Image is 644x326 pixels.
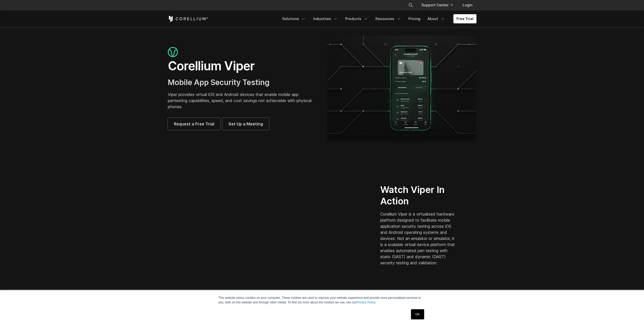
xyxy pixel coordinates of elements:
[380,184,457,207] h2: Watch Viper In Action
[168,47,178,57] img: viper_icon_large
[168,58,317,74] h1: Corellium Viper
[357,301,376,304] a: Privacy Policy.
[380,211,457,266] p: Corellium Viper is a virtualized hardware platform designed to facilitate mobile application secu...
[453,14,476,23] a: Free Trial
[168,16,208,22] a: Corellium Home
[327,36,476,141] img: viper_hero
[310,14,341,23] a: Industries
[279,14,309,23] a: Solutions
[411,309,424,319] a: OK
[174,121,214,127] span: Request a Free Trial
[402,1,476,10] div: Navigation Menu
[168,91,317,110] p: Viper provides virtual iOS and Android devices that enable mobile app pentesting capabilities, sp...
[417,1,457,10] a: Support Center
[168,118,220,130] a: Request a Free Trial
[228,121,263,127] span: Set Up a Meeting
[459,1,476,10] a: Login
[405,14,423,23] a: Pricing
[372,14,404,23] a: Resources
[219,296,426,305] p: This website stores cookies on your computer. These cookies are used to improve your website expe...
[279,14,476,23] div: Navigation Menu
[222,118,269,130] a: Set Up a Meeting
[406,1,415,10] button: Search
[342,14,371,23] a: Products
[168,78,270,87] span: Mobile App Security Testing
[424,14,448,23] a: About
